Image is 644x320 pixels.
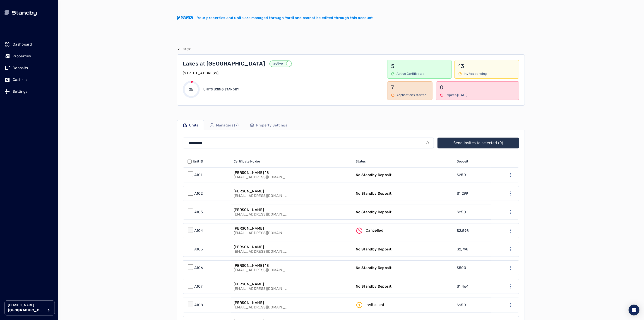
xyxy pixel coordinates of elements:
[8,303,44,308] p: [PERSON_NAME]
[396,93,427,97] p: Applications started
[356,265,392,271] p: No Standby Deposit
[366,302,384,308] p: Invite sent
[234,305,288,310] p: [EMAIL_ADDRESS][DOMAIN_NAME]
[231,168,353,182] a: [PERSON_NAME] *8[EMAIL_ADDRESS][DOMAIN_NAME]
[194,284,202,289] p: A107
[234,194,288,198] p: [EMAIL_ADDRESS][DOMAIN_NAME]
[5,63,53,73] a: Deposits
[234,226,288,231] p: [PERSON_NAME]
[189,123,198,128] p: Units
[234,189,288,194] p: [PERSON_NAME]
[8,308,44,313] p: [GEOGRAPHIC_DATA]
[269,61,292,67] button: active
[457,265,466,271] p: $500
[234,282,288,286] p: [PERSON_NAME]
[464,72,487,76] p: Invites pending
[353,242,454,257] a: No Standby Deposit
[234,208,288,212] p: [PERSON_NAME]
[234,159,260,164] span: Certificate Holder
[231,223,353,238] a: [PERSON_NAME][EMAIL_ADDRESS][DOMAIN_NAME]
[629,305,639,315] div: Open Intercom Messenger
[194,191,203,196] p: A102
[356,284,392,289] p: No Standby Deposit
[177,47,191,52] button: Back
[234,301,288,305] p: [PERSON_NAME]
[194,172,202,178] p: A101
[457,284,469,289] p: $1,464
[234,286,288,291] p: [EMAIL_ADDRESS][DOMAIN_NAME]
[356,159,366,164] span: Status
[5,51,53,61] a: Properties
[454,279,491,294] a: $1,464
[356,209,392,215] p: No Standby Deposit
[454,186,491,201] a: $1,299
[194,247,203,252] p: A105
[231,186,353,201] a: [PERSON_NAME][EMAIL_ADDRESS][DOMAIN_NAME]
[5,75,53,85] a: Cash-in
[183,242,231,257] a: A105
[454,205,491,219] a: $250
[231,279,353,294] a: [PERSON_NAME][EMAIL_ADDRESS][DOMAIN_NAME]
[183,70,219,76] p: [STREET_ADDRESS]
[356,191,392,196] p: No Standby Deposit
[177,16,193,20] img: yardi
[216,123,239,128] p: Managers (7)
[13,77,27,82] p: Cash-in
[440,84,515,91] p: 0
[454,223,491,238] a: $2,598
[457,228,469,233] p: $2,598
[183,223,231,238] a: A104
[445,93,468,97] p: Expires [DATE]
[183,168,231,182] a: A101
[194,265,203,271] p: A106
[193,159,203,164] span: Unit ID
[353,205,454,219] a: No Standby Deposit
[194,228,203,233] p: A104
[234,245,288,249] p: [PERSON_NAME]
[183,47,191,52] p: Back
[183,279,231,294] a: A107
[353,279,454,294] a: No Standby Deposit
[353,186,454,201] a: No Standby Deposit
[457,209,466,215] p: $250
[457,159,468,164] span: Deposit
[189,87,194,92] p: 3%
[454,261,491,275] a: $500
[183,186,231,201] a: A102
[234,268,288,272] p: [EMAIL_ADDRESS][DOMAIN_NAME]
[391,63,448,70] p: 5
[234,212,288,217] p: [EMAIL_ADDRESS][DOMAIN_NAME]
[231,205,353,219] a: [PERSON_NAME][EMAIL_ADDRESS][DOMAIN_NAME]
[234,263,288,268] p: [PERSON_NAME] *8
[457,302,466,308] p: $950
[457,172,466,178] p: $250
[183,298,231,312] a: A108
[457,191,468,196] p: $1,299
[353,223,454,238] a: Cancelled
[454,242,491,257] a: $2,798
[204,120,244,130] a: Managers (7)
[234,170,288,175] p: [PERSON_NAME] *8
[13,65,28,71] p: Deposits
[5,301,55,315] button: [PERSON_NAME][GEOGRAPHIC_DATA]
[13,53,31,59] p: Properties
[353,168,454,182] a: No Standby Deposit
[353,298,454,312] a: Invite sent
[356,172,392,178] p: No Standby Deposit
[194,302,203,308] p: A108
[13,89,28,94] p: Settings
[396,72,424,76] p: Active Certificates
[231,261,353,275] a: [PERSON_NAME] *8[EMAIL_ADDRESS][DOMAIN_NAME]
[183,261,231,275] a: A106
[353,261,454,275] a: No Standby Deposit
[234,249,288,254] p: [EMAIL_ADDRESS][DOMAIN_NAME]
[457,247,469,252] p: $2,798
[458,63,515,70] p: 13
[177,120,204,130] a: Units
[356,247,392,252] p: No Standby Deposit
[234,175,288,179] p: [EMAIL_ADDRESS][DOMAIN_NAME]
[183,60,265,67] p: Lakes at [GEOGRAPHIC_DATA]
[183,60,381,67] a: Lakes at [GEOGRAPHIC_DATA]active
[270,61,286,66] p: active
[231,242,353,257] a: [PERSON_NAME][EMAIL_ADDRESS][DOMAIN_NAME]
